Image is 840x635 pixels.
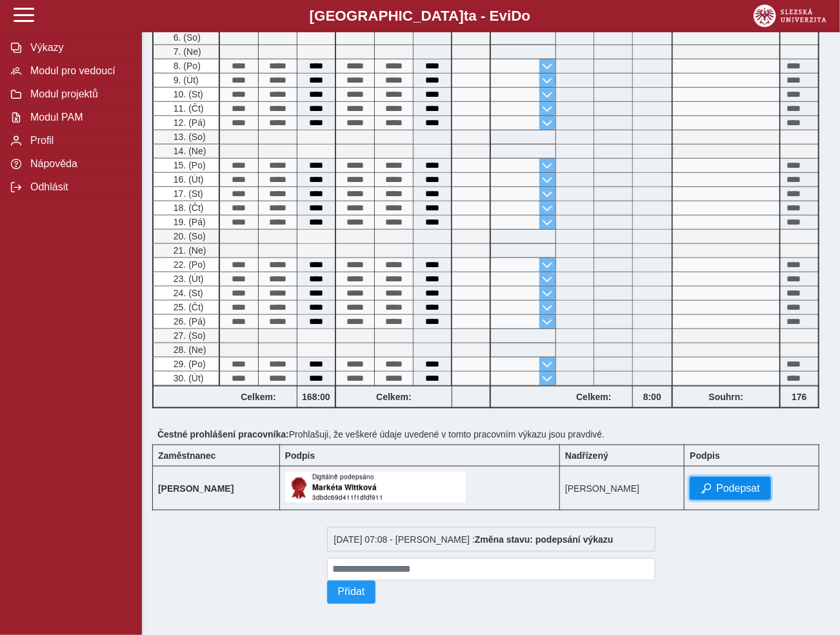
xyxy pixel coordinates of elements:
span: Nápověda [26,158,131,170]
span: 30. (Út) [171,373,204,383]
b: Celkem: [336,392,452,402]
span: 9. (Út) [171,75,199,85]
b: Čestné prohlášení pracovníka: [157,429,289,439]
span: 7. (Ne) [171,46,201,57]
span: 16. (Út) [171,174,204,185]
span: Modul pro vedoucí [26,65,131,77]
b: Zaměstnanec [158,450,215,461]
span: 28. (Ne) [171,345,206,355]
span: Podepsat [716,483,760,494]
b: Celkem: [220,392,297,402]
span: 17. (St) [171,188,203,199]
span: 20. (So) [171,231,206,241]
span: 18. (Čt) [171,203,204,213]
span: 27. (So) [171,330,206,341]
button: Podepsat [690,477,771,500]
span: Modul projektů [26,88,131,100]
span: Výkazy [26,42,131,54]
td: [PERSON_NAME] [560,467,685,510]
span: 23. (Út) [171,274,204,284]
span: o [522,8,531,24]
span: 24. (St) [171,288,203,298]
b: 168:00 [297,392,335,402]
b: 176 [781,392,818,402]
span: t [464,8,468,24]
span: 10. (St) [171,89,203,99]
span: 29. (Po) [171,359,206,369]
span: D [511,8,521,24]
span: 15. (Po) [171,160,206,170]
span: 14. (Ne) [171,146,206,156]
span: Profil [26,135,131,146]
span: 8. (Po) [171,61,201,71]
span: 25. (Čt) [171,302,204,312]
b: Změna stavu: podepsání výkazu [475,534,614,545]
span: 19. (Pá) [171,217,206,227]
b: Nadřízený [565,450,608,461]
span: 13. (So) [171,132,206,142]
b: Podpis [690,450,720,461]
b: Souhrn: [709,392,744,402]
span: 21. (Ne) [171,245,206,256]
span: 12. (Pá) [171,117,206,128]
span: 11. (Čt) [171,103,204,114]
button: Přidat [327,581,376,604]
b: [GEOGRAPHIC_DATA] a - Evi [39,8,801,25]
span: 26. (Pá) [171,316,206,327]
span: Odhlásit [26,181,131,193]
img: Digitálně podepsáno uživatelem [285,472,466,503]
b: Podpis [285,450,315,461]
b: 8:00 [633,392,672,402]
span: Modul PAM [26,112,131,123]
span: Přidat [338,587,365,598]
span: 22. (Po) [171,259,206,270]
img: logo_web_su.png [754,5,826,27]
div: Prohlašuji, že veškeré údaje uvedené v tomto pracovním výkazu jsou pravdivé. [152,424,830,445]
span: 6. (So) [171,32,201,43]
b: Celkem: [555,392,632,402]
b: [PERSON_NAME] [158,483,234,494]
div: [DATE] 07:08 - [PERSON_NAME] : [327,527,655,552]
